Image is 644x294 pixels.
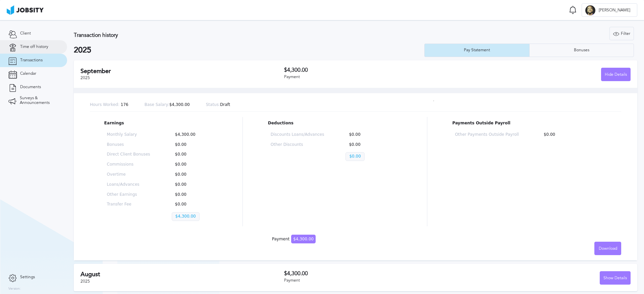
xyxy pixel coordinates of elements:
[461,48,493,53] div: Pay Statement
[145,103,190,107] p: $4,300.00
[20,71,36,76] span: Calendar
[284,75,458,79] div: Payment
[107,142,150,147] p: Bonuses
[20,45,48,49] span: Time off history
[107,152,150,157] p: Direct Client Bonuses
[172,212,200,221] p: $4,300.00
[268,121,402,126] p: Deductions
[107,162,150,167] p: Commissions
[172,162,215,167] p: $0.00
[272,237,316,242] div: Payment
[20,31,31,36] span: Client
[206,103,230,107] p: Draft
[271,142,324,147] p: Other Discounts
[585,5,595,15] div: D
[610,27,634,41] div: Filter
[80,68,284,75] h2: September
[540,132,604,137] p: $0.00
[172,142,215,147] p: $0.00
[571,48,593,53] div: Bonuses
[8,287,21,291] label: Version:
[145,102,169,107] span: Base Salary:
[599,246,617,251] span: Download
[529,44,634,57] button: Bonuses
[284,67,458,73] h3: $4,300.00
[455,132,519,137] p: Other Payments Outside Payroll
[80,271,284,278] h2: August
[104,121,218,126] p: Earnings
[271,132,324,137] p: Discounts Loans/Advances
[172,182,215,187] p: $0.00
[80,279,90,284] span: 2025
[20,96,59,105] span: Surveys & Announcements
[582,3,637,17] button: D[PERSON_NAME]
[172,152,215,157] p: $0.00
[90,102,119,107] span: Hours Worked:
[172,172,215,177] p: $0.00
[172,202,215,207] p: $0.00
[107,192,150,197] p: Other Earnings
[284,278,458,283] div: Payment
[74,46,424,55] h2: 2025
[600,271,631,285] button: Show Details
[107,182,150,187] p: Loans/Advances
[74,32,380,38] h3: Transaction history
[594,242,621,255] button: Download
[284,271,458,277] h3: $4,300.00
[80,75,90,80] span: 2025
[452,121,607,126] p: Payments Outside Payroll
[600,272,630,285] div: Show Details
[595,8,634,13] span: [PERSON_NAME]
[609,27,634,40] button: Filter
[345,152,364,161] p: $0.00
[345,132,399,137] p: $0.00
[107,132,150,137] p: Monthly Salary
[107,202,150,207] p: Transfer Fee
[107,172,150,177] p: Overtime
[206,102,220,107] span: Status:
[291,235,316,243] span: $4,300.00
[424,44,529,57] button: Pay Statement
[345,142,399,147] p: $0.00
[20,58,43,63] span: Transactions
[90,103,128,107] p: 176
[172,132,215,137] p: $4,300.00
[20,85,41,90] span: Documents
[601,68,630,81] div: Hide Details
[20,275,35,280] span: Settings
[7,5,44,15] img: ab4bad089aa723f57921c736e9817d99.png
[172,192,215,197] p: $0.00
[601,68,631,81] button: Hide Details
